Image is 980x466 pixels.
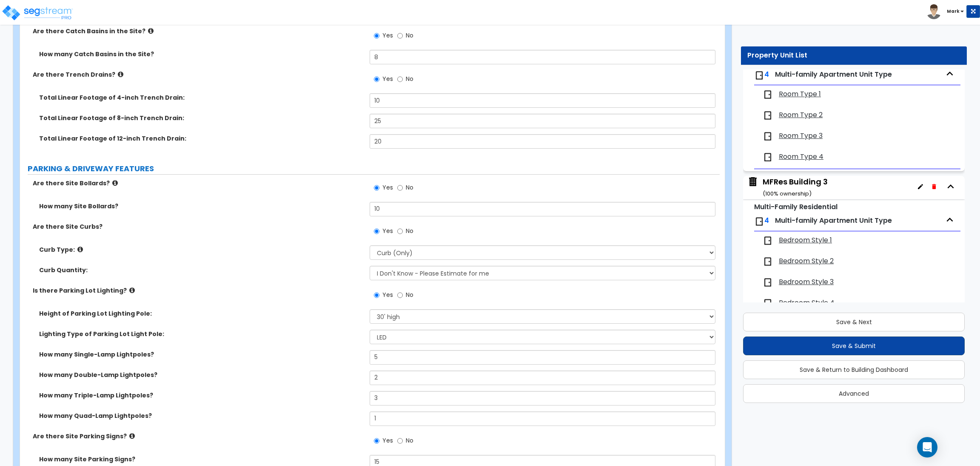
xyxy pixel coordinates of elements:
[39,266,363,274] label: Curb Quantity:
[33,179,363,187] label: Are there Site Bollards?
[118,71,123,78] i: click for more info!
[743,384,965,403] button: Advanced
[39,411,363,420] label: How many Quad-Lamp Lightpoles?
[763,131,773,141] img: door.png
[763,236,773,246] img: door.png
[926,4,941,19] img: avatar.png
[763,190,812,198] small: ( 100 % ownership)
[763,110,773,121] img: door.png
[763,152,773,162] img: door.png
[374,75,379,84] input: Yes
[382,227,393,235] span: Yes
[754,216,764,227] img: door.png
[779,236,832,245] span: Bedroom Style 1
[382,291,393,299] span: Yes
[406,31,413,40] span: No
[33,222,363,231] label: Are there Site Curbs?
[779,277,834,287] span: Bedroom Style 3
[743,360,965,379] button: Save & Return to Building Dashboard
[382,31,393,40] span: Yes
[374,31,379,40] input: Yes
[33,27,363,35] label: Are there Catch Basins in the Site?
[779,152,823,162] span: Room Type 4
[754,202,838,212] small: Multi-Family Residential
[779,110,823,120] span: Room Type 2
[1,4,74,21] img: logo_pro_r.png
[763,298,773,308] img: door.png
[947,8,960,14] b: Mark
[747,176,828,198] span: MFRes Building 3
[406,436,413,445] span: No
[397,75,403,84] input: No
[39,455,363,463] label: How many Site Parking Signs?
[129,433,135,439] i: click for more info!
[763,176,828,198] div: MFRes Building 3
[743,337,965,355] button: Save & Submit
[39,245,363,254] label: Curb Type:
[764,69,769,79] span: 4
[743,313,965,331] button: Save & Next
[39,202,363,210] label: How many Site Bollards?
[779,256,834,266] span: Bedroom Style 2
[33,286,363,295] label: Is there Parking Lot Lighting?
[39,134,363,143] label: Total Linear Footage of 12-inch Trench Drain:
[39,371,363,379] label: How many Double-Lamp Lightpoles?
[374,291,379,300] input: Yes
[779,131,823,141] span: Room Type 3
[374,183,379,193] input: Yes
[754,70,764,81] img: door.png
[397,227,403,236] input: No
[33,70,363,79] label: Are there Trench Drains?
[382,75,393,83] span: Yes
[763,89,773,100] img: door.png
[763,256,773,267] img: door.png
[39,391,363,400] label: How many Triple-Lamp Lightpoles?
[39,350,363,359] label: How many Single-Lamp Lightpoles?
[779,89,821,99] span: Room Type 1
[747,176,758,187] img: building.svg
[382,183,393,192] span: Yes
[39,114,363,122] label: Total Linear Footage of 8-inch Trench Drain:
[39,330,363,338] label: Lighting Type of Parking Lot Light Pole:
[374,227,379,236] input: Yes
[764,216,769,225] span: 4
[397,291,403,300] input: No
[77,246,83,253] i: click for more info!
[382,436,393,445] span: Yes
[39,93,363,102] label: Total Linear Footage of 4-inch Trench Drain:
[148,28,154,34] i: click for more info!
[406,291,413,299] span: No
[397,436,403,446] input: No
[374,436,379,446] input: Yes
[28,163,720,174] label: PARKING & DRIVEWAY FEATURES
[39,309,363,318] label: Height of Parking Lot Lighting Pole:
[406,183,413,192] span: No
[406,227,413,235] span: No
[747,51,960,60] div: Property Unit List
[775,69,892,79] span: Multi-family Apartment Unit Type
[397,31,403,40] input: No
[406,75,413,83] span: No
[397,183,403,193] input: No
[775,216,892,225] span: Multi-family Apartment Unit Type
[112,180,118,186] i: click for more info!
[917,437,937,457] div: Open Intercom Messenger
[763,277,773,288] img: door.png
[129,287,135,293] i: click for more info!
[39,50,363,58] label: How many Catch Basins in the Site?
[779,298,835,308] span: Bedroom Style 4
[33,432,363,440] label: Are there Site Parking Signs?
